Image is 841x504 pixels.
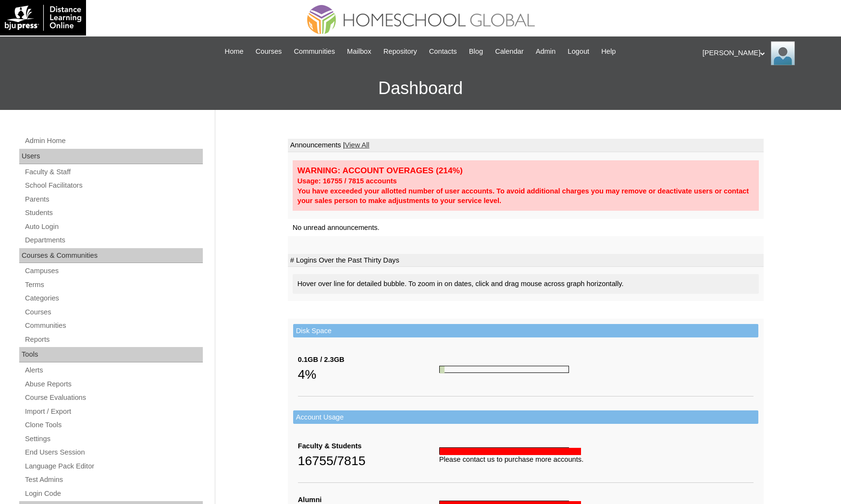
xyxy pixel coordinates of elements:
a: Courses [251,46,287,57]
img: Ariane Ebuen [771,41,795,65]
a: Alerts [24,364,203,376]
div: Users [19,149,203,164]
div: 0.1GB / 2.3GB [298,355,439,365]
div: WARNING: ACCOUNT OVERAGES (214%) [297,165,754,176]
span: Contacts [429,46,457,57]
a: Students [24,207,203,219]
a: End Users Session [24,446,203,458]
td: Account Usage [293,410,758,424]
a: Campuses [24,265,203,277]
div: 16755/7815 [298,451,439,470]
a: Admin [531,46,561,57]
a: Communities [24,320,203,332]
div: Please contact us to purchase more accounts. [439,455,754,465]
a: Language Pack Editor [24,460,203,472]
a: Parents [24,193,203,205]
div: [PERSON_NAME] [703,41,831,65]
a: Logout [563,46,594,57]
div: Tools [19,347,203,362]
a: Courses [24,306,203,318]
a: Mailbox [342,46,376,57]
a: Test Admins [24,474,203,486]
a: Admin Home [24,135,203,147]
span: Help [601,46,616,57]
div: Hover over line for detailed bubble. To zoom in on dates, click and drag mouse across graph horiz... [293,274,759,294]
td: Disk Space [293,324,758,338]
div: 4% [298,365,439,384]
span: Blog [469,46,483,57]
a: Login Code [24,488,203,500]
a: Abuse Reports [24,378,203,390]
a: Departments [24,234,203,246]
a: Reports [24,334,203,346]
span: Repository [383,46,417,57]
td: # Logins Over the Past Thirty Days [288,254,764,267]
a: Blog [464,46,488,57]
span: Courses [256,46,282,57]
span: Admin [536,46,556,57]
td: No unread announcements. [288,219,764,237]
div: Faculty & Students [298,441,439,451]
a: Settings [24,433,203,445]
span: Mailbox [347,46,371,57]
a: Auto Login [24,221,203,233]
span: Communities [294,46,335,57]
a: Repository [379,46,422,57]
a: Clone Tools [24,419,203,431]
a: View All [345,141,370,149]
a: Terms [24,279,203,291]
span: Calendar [495,46,523,57]
a: Calendar [490,46,528,57]
span: Logout [568,46,589,57]
a: Categories [24,292,203,304]
a: Communities [289,46,340,57]
a: Import / Export [24,406,203,418]
a: Faculty & Staff [24,166,203,178]
a: Contacts [424,46,462,57]
a: School Facilitators [24,180,203,192]
a: Home [220,46,248,57]
div: You have exceeded your allotted number of user accounts. To avoid additional charges you may remo... [297,186,754,206]
span: Home [225,46,244,57]
img: logo-white.png [5,5,81,31]
a: Help [596,46,620,57]
a: Course Evaluations [24,392,203,404]
td: Announcements | [288,139,764,152]
strong: Usage: 16755 / 7815 accounts [297,177,397,185]
h3: Dashboard [5,67,836,110]
div: Courses & Communities [19,248,203,264]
